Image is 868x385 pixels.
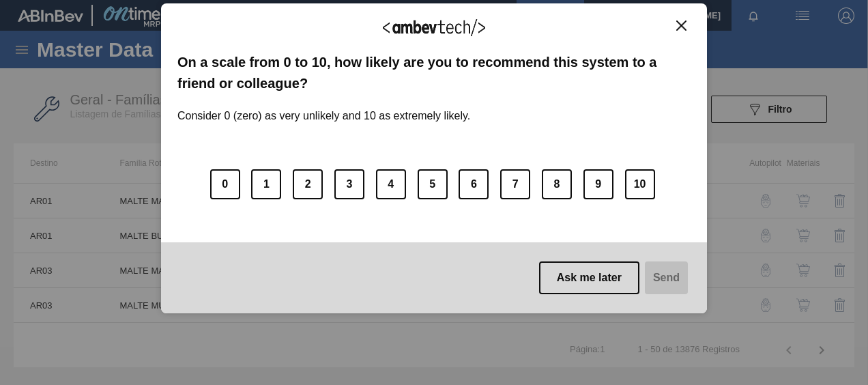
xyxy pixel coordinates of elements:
[293,169,323,199] button: 2
[334,169,364,199] button: 3
[383,19,485,36] img: Logo Ambevtech
[625,169,655,199] button: 10
[459,169,489,199] button: 6
[500,169,530,199] button: 7
[672,20,691,31] button: Close
[418,169,448,199] button: 5
[177,94,470,122] label: Consider 0 (zero) as very unlikely and 10 as extremely likely.
[376,169,406,199] button: 4
[210,169,240,199] button: 0
[251,169,281,199] button: 1
[539,261,639,294] button: Ask me later
[583,169,613,199] button: 9
[676,20,686,31] img: Close
[542,169,572,199] button: 8
[177,52,691,94] label: On a scale from 0 to 10, how likely are you to recommend this system to a friend or colleague?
